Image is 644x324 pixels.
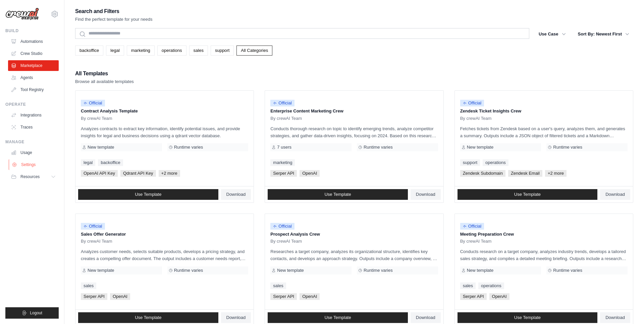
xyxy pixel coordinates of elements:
[110,293,130,300] span: OpenAI
[458,312,598,323] a: Use Template
[460,170,505,177] span: Zendesk Subdomain
[364,268,393,273] span: Runtime varies
[300,170,320,177] span: OpenAI
[81,100,105,106] span: Official
[545,170,567,177] span: +2 more
[211,46,234,56] a: support
[81,282,96,289] a: sales
[270,231,438,238] p: Prospect Analysis Crew
[600,312,630,323] a: Download
[483,159,508,166] a: operations
[460,293,487,300] span: Serper API
[478,282,504,289] a: operations
[574,28,633,40] button: Sort By: Newest First
[75,7,153,16] h2: Search and Filters
[8,60,59,71] a: Marketplace
[514,315,541,320] span: Use Template
[411,312,441,323] a: Download
[270,170,297,177] span: Serper API
[489,293,509,300] span: OpenAI
[5,139,59,145] div: Manage
[8,48,59,59] a: Crew Studio
[605,192,625,197] span: Download
[8,171,59,182] button: Resources
[411,189,441,200] a: Download
[268,312,408,323] a: Use Template
[174,268,203,273] span: Runtime varies
[127,46,155,56] a: marketing
[268,189,408,200] a: Use Template
[78,189,218,200] a: Use Template
[270,116,302,121] span: By crewAI Team
[324,315,351,320] span: Use Template
[270,159,295,166] a: marketing
[460,239,492,244] span: By crewAI Team
[270,108,438,114] p: Enterprise Content Marketing Crew
[5,102,59,107] div: Operate
[81,223,105,230] span: Official
[270,248,438,262] p: Researches a target company, analyzes its organizational structure, identifies key contacts, and ...
[221,189,251,200] a: Download
[277,268,304,273] span: New template
[226,192,246,197] span: Download
[88,145,114,150] span: New template
[88,268,114,273] span: New template
[553,145,582,150] span: Runtime varies
[81,116,112,121] span: By crewAI Team
[8,84,59,95] a: Tool Registry
[20,174,40,179] span: Resources
[460,248,628,262] p: Conducts research on a target company, analyzes industry trends, develops a tailored sales strate...
[157,46,186,56] a: operations
[106,46,124,56] a: legal
[460,282,476,289] a: sales
[270,100,294,106] span: Official
[270,282,286,289] a: sales
[120,170,156,177] span: Qdrant API Key
[467,145,493,150] span: New template
[75,78,134,85] p: Browse all available templates
[98,159,123,166] a: backoffice
[364,145,393,150] span: Runtime varies
[270,239,302,244] span: By crewAI Team
[460,223,484,230] span: Official
[605,315,625,320] span: Download
[159,170,180,177] span: +2 more
[81,231,248,238] p: Sales Offer Generator
[221,312,251,323] a: Download
[514,192,541,197] span: Use Template
[5,28,59,33] div: Build
[460,125,628,139] p: Fetches tickets from Zendesk based on a user's query, analyzes them, and generates a summary. Out...
[277,145,291,150] span: 7 users
[81,170,118,177] span: OpenAI API Key
[460,116,492,121] span: By crewAI Team
[600,189,630,200] a: Download
[535,28,570,40] button: Use Case
[30,310,42,316] span: Logout
[460,231,628,238] p: Meeting Preparation Crew
[75,69,134,78] h2: All Templates
[270,223,294,230] span: Official
[75,16,153,23] p: Find the perfect template for your needs
[467,268,493,273] span: New template
[460,159,480,166] a: support
[189,46,208,56] a: sales
[458,189,598,200] a: Use Template
[300,293,320,300] span: OpenAI
[81,159,95,166] a: legal
[553,268,582,273] span: Runtime varies
[416,192,435,197] span: Download
[8,147,59,158] a: Usage
[416,315,435,320] span: Download
[81,125,248,139] p: Analyzes contracts to extract key information, identify potential issues, and provide insights fo...
[226,315,246,320] span: Download
[5,307,59,319] button: Logout
[270,293,297,300] span: Serper API
[460,100,484,106] span: Official
[81,239,112,244] span: By crewAI Team
[5,8,39,20] img: Logo
[81,108,248,114] p: Contract Analysis Template
[78,312,218,323] a: Use Template
[236,46,272,56] a: All Categories
[270,125,438,139] p: Conducts thorough research on topic to identify emerging trends, analyze competitor strategies, a...
[81,293,107,300] span: Serper API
